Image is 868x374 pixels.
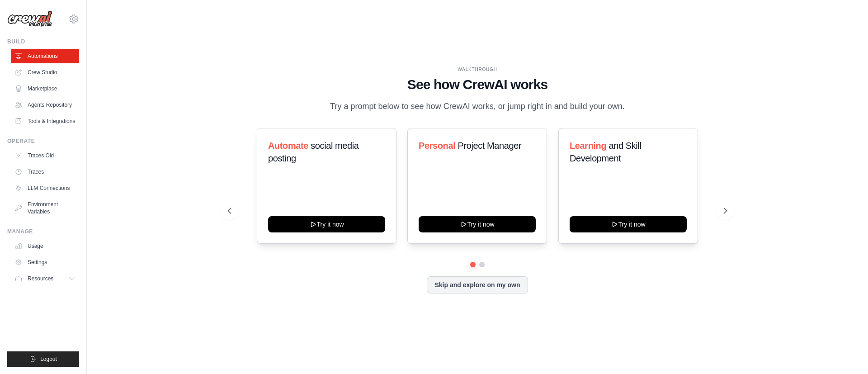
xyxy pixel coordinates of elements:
button: Logout [7,351,79,367]
div: Manage [7,228,79,235]
span: Project Manager [458,141,522,151]
span: Logout [40,355,57,363]
a: Usage [11,239,79,253]
p: Try a prompt below to see how CrewAI works, or jump right in and build your own. [325,100,629,113]
button: Try it now [268,216,385,232]
div: Build [7,38,79,45]
a: Traces [11,165,79,179]
a: LLM Connections [11,181,79,195]
a: Agents Repository [11,98,79,112]
button: Skip and explore on my own [427,276,528,294]
button: Resources [11,271,79,286]
a: Settings [11,255,79,270]
span: social media posting [268,141,359,163]
span: Automate [268,141,308,151]
img: Logo [7,10,52,28]
span: and Skill Development [570,141,641,163]
button: Try it now [419,216,536,232]
a: Marketplace [11,81,79,96]
span: Resources [28,275,53,282]
a: Automations [11,49,79,63]
div: WALKTHROUGH [228,66,727,73]
a: Tools & Integrations [11,114,79,128]
span: Personal [419,141,455,151]
a: Traces Old [11,148,79,163]
h1: See how CrewAI works [228,76,727,93]
a: Crew Studio [11,65,79,80]
a: Environment Variables [11,197,79,219]
span: Learning [570,141,606,151]
button: Try it now [570,216,687,232]
div: Operate [7,137,79,145]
